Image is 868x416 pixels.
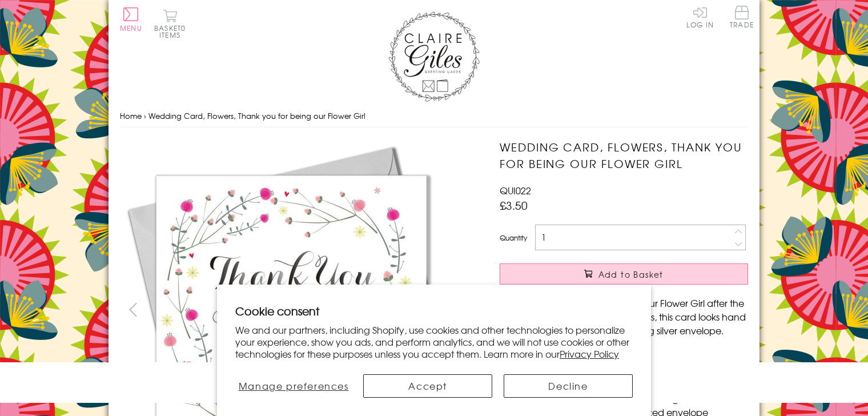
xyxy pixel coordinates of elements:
a: Log In [686,6,714,28]
h1: Wedding Card, Flowers, Thank you for being our Flower Girl [500,139,748,172]
button: Add to Basket [500,263,748,285]
button: prev [120,297,146,322]
img: Claire Giles Greetings Cards [388,11,480,102]
button: Basket0 items [154,9,186,38]
span: Manage preferences [239,379,349,393]
button: Menu [120,7,142,31]
label: Quantity [500,233,527,243]
button: Accept [363,374,492,398]
button: Decline [504,374,633,398]
span: 0 items [159,23,186,40]
p: We and our partners, including Shopify, use cookies and other technologies to personalize your ex... [235,324,633,359]
span: Trade [730,6,754,28]
a: Privacy Policy [560,347,619,361]
span: QUI022 [500,183,531,197]
button: Manage preferences [235,374,352,398]
span: › [144,110,146,121]
span: Wedding Card, Flowers, Thank you for being our Flower Girl [148,110,365,121]
span: Add to Basket [598,269,664,280]
nav: breadcrumbs [120,105,748,128]
h2: Cookie consent [235,303,633,319]
a: Trade [730,6,754,30]
span: £3.50 [500,197,528,213]
span: Menu [120,23,142,33]
a: Home [120,110,142,121]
